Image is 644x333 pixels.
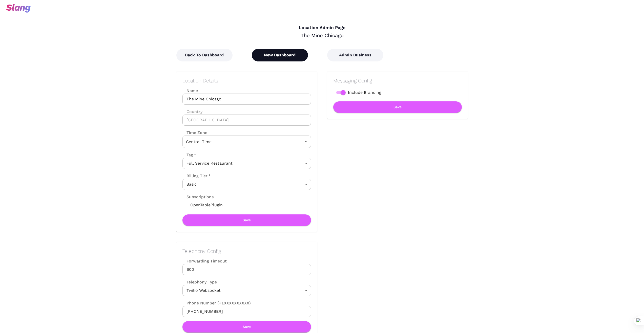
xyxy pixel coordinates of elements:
[182,158,311,169] div: Full Service Restaurant
[182,130,311,136] label: Time Zone
[252,53,308,57] a: New Dashboard
[252,49,308,61] button: New Dashboard
[182,279,217,285] label: Telephony Type
[182,173,211,179] label: Billing Tier
[182,152,196,158] label: Tag
[333,78,462,84] h2: Messaging Config
[176,53,233,57] a: Back To Dashboard
[182,78,311,84] h2: Location Details
[190,202,223,208] span: OpenTablePlugin
[182,321,311,332] button: Save
[348,90,381,96] span: Include Branding
[182,285,311,296] div: Twilio Websocket
[182,300,311,306] label: Phone Number (+1XXXXXXXXXX)
[182,109,311,115] label: Country
[333,101,462,113] button: Save
[176,25,468,31] h4: Location Admin Page
[182,88,311,94] label: Name
[176,32,468,39] div: The Mine Chicago
[182,248,311,254] h2: Telephony Config
[327,49,383,61] button: Admin Business
[182,179,311,190] div: Basic
[176,49,233,61] button: Back To Dashboard
[182,214,311,226] button: Save
[182,194,214,200] label: Subscriptions
[302,138,309,145] button: Open
[182,258,311,264] label: Forwarding Timeout
[327,53,383,57] a: Admin Business
[6,4,31,13] img: svg+xml;base64,PHN2ZyB3aWR0aD0iOTciIGhlaWdodD0iMzQiIHZpZXdCb3g9IjAgMCA5NyAzNCIgZmlsbD0ibm9uZSIgeG...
